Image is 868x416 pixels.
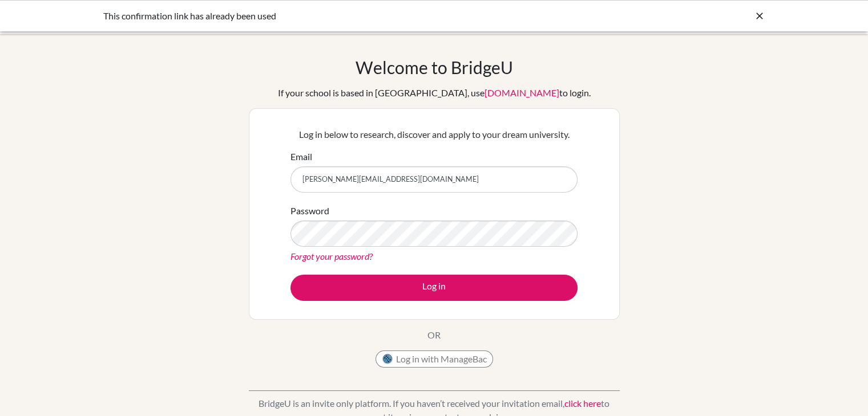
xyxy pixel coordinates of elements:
[376,350,493,368] button: Log in with ManageBac
[290,204,329,218] label: Password
[290,251,373,262] a: Forgot your password?
[278,86,591,100] div: If your school is based in [GEOGRAPHIC_DATA], use to login.
[290,275,578,301] button: Log in
[427,328,441,342] p: OR
[485,87,559,98] a: [DOMAIN_NAME]
[564,398,601,409] a: click here
[290,128,578,141] p: Log in below to research, discover and apply to your dream university.
[356,57,513,78] h1: Welcome to BridgeU
[103,9,594,23] div: This confirmation link has already been used
[290,150,312,164] label: Email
